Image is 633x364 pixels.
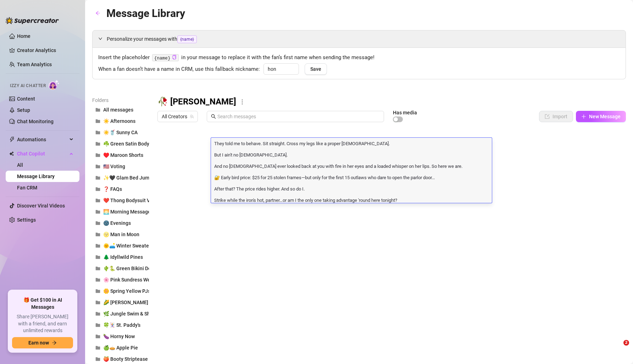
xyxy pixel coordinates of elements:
span: thunderbolt [9,137,15,142]
span: folder [95,277,100,282]
iframe: Intercom live chat [609,340,626,357]
span: 🌝 Man in Moon [103,232,139,237]
span: ☀️ Afternoons [103,118,135,124]
span: more [239,99,245,105]
span: folder [95,357,100,362]
span: folder [95,198,100,203]
span: When a fan doesn’t have a name in CRM, use this fallback nickname: [98,65,260,74]
span: folder [95,119,100,124]
button: All messages [92,104,149,115]
span: 🍀🃏 St. Paddy's [103,322,140,328]
img: logo-BBDzfeDw.svg [6,17,59,24]
button: 🌸 Pink Sundress Welcome [92,274,149,285]
span: 🎁 Get $100 in AI Messages [12,297,73,311]
span: Automations [17,134,67,145]
button: ❓ FAQs [92,183,149,195]
button: 🍏🥧 Apple Pie [92,342,149,353]
input: Search messages [217,113,380,120]
img: AI Chatter [49,80,60,90]
span: folder [95,334,100,339]
span: folder [95,187,100,192]
a: Content [17,96,35,102]
span: folder [95,323,100,328]
div: Personalize your messages with{name} [93,30,626,47]
a: Message Library [17,174,55,179]
span: folder [95,289,100,294]
span: folder [95,300,100,305]
a: Creator Analytics [17,45,74,56]
span: folder [95,345,100,350]
span: 🌽 [PERSON_NAME] [103,300,148,305]
h3: 🥀 [PERSON_NAME] [157,96,236,108]
span: arrow-left [95,11,100,16]
span: folder [95,175,100,180]
span: Chat Copilot [17,148,67,159]
span: team [190,114,194,119]
span: folder [95,153,100,158]
span: folder [95,164,100,169]
button: ☀️🥤 Sunny CA [92,127,149,138]
span: 🍏🥧 Apple Pie [103,345,138,351]
span: plus [581,114,586,119]
span: folder [95,232,100,237]
span: folder [95,209,100,214]
a: Fan CRM [17,185,37,190]
span: 🌵🐍 Green Bikini Desert Stagecoach [103,266,188,271]
button: Click to Copy [172,55,177,60]
img: Chat Copilot [9,151,14,156]
button: 🌝 Man in Moon [92,229,149,240]
span: Insert the placeholder in your message to replace it with the fan’s first name when sending the m... [98,53,620,62]
a: Settings [17,217,36,223]
article: Has media [393,110,417,115]
button: ☘️ Green Satin Bodysuit Nudes [92,138,149,149]
article: Folders [92,96,149,104]
span: folder [95,221,100,226]
code: {name} [152,54,179,62]
span: 🌸 Pink Sundress Welcome [103,277,164,283]
article: Message Library [106,5,185,22]
span: ❓ FAQs [103,186,122,192]
span: 🌞🛋️ Winter Sweater Sunbask [103,243,171,249]
span: folder [95,107,100,112]
span: Izzy AI Chatter [10,83,46,89]
span: All Creators [162,111,194,122]
span: 🌼 Spring Yellow PJs [103,288,150,294]
span: 🌲 Idyllwild Pines [103,254,143,260]
span: arrow-right [52,340,57,345]
a: Team Analytics [17,62,52,67]
button: 🇺🇸 Voting [92,161,149,172]
span: All messages [103,107,133,113]
a: Chat Monitoring [17,119,54,124]
button: 🌲 Idyllwild Pines [92,251,149,263]
span: {name} [177,35,197,43]
span: Save [310,66,321,72]
button: Save [305,63,327,75]
span: folder [95,311,100,316]
span: folder [95,130,100,135]
button: 🌼 Spring Yellow PJs [92,285,149,297]
button: Earn nowarrow-right [12,337,73,348]
button: 🍀🃏 St. Paddy's [92,319,149,331]
button: Import [539,111,573,122]
button: 🌿 Jungle Swim & Shower [92,308,149,319]
button: ☀️ Afternoons [92,115,149,127]
span: Share [PERSON_NAME] with a friend, and earn unlimited rewards [12,313,73,334]
span: ♥️ Maroon Shorts [103,152,143,158]
button: 🍆 Horny Now [92,331,149,342]
span: 🍑 Booty Striptease [103,356,148,362]
span: ❤️ Thong Bodysuit Vid [103,198,154,203]
span: copy [172,55,177,59]
span: Personalize your messages with [107,35,620,43]
button: 🌞🛋️ Winter Sweater Sunbask [92,240,149,251]
span: folder [95,243,100,248]
span: expanded [98,36,102,41]
span: New Message [589,114,621,119]
button: 🌅 Morning Messages [92,206,149,217]
span: ✨🖤 Glam Bed Jump [103,175,152,181]
button: ❤️ Thong Bodysuit Vid [92,195,149,206]
a: Discover Viral Videos [17,203,65,209]
button: New Message [576,111,626,122]
span: 🇺🇸 Voting [103,164,125,169]
span: Earn now [28,340,49,346]
span: search [211,114,216,119]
